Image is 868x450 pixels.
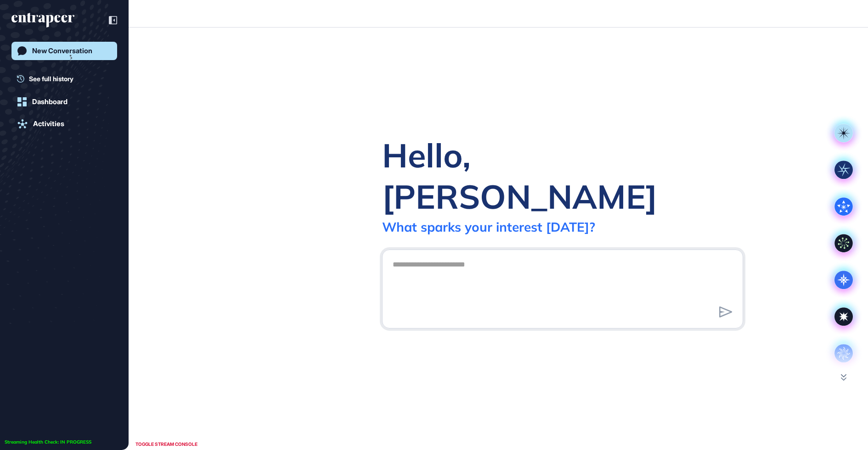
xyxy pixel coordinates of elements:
a: New Conversation [11,42,117,60]
div: entrapeer-logo [11,13,74,28]
div: TOGGLE STREAM CONSOLE [133,439,200,450]
a: Activities [11,115,117,133]
a: See full history [17,74,117,83]
div: Activities [33,120,64,128]
div: New Conversation [32,47,92,55]
span: See full history [29,74,73,83]
div: What sparks your interest [DATE]? [382,219,595,235]
div: Hello, [PERSON_NAME] [382,134,743,217]
a: Dashboard [11,93,117,111]
div: Dashboard [32,98,68,106]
